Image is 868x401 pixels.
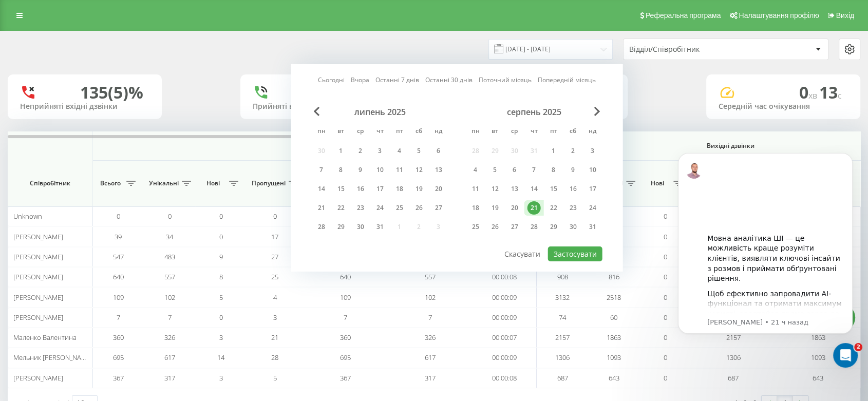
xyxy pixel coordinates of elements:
abbr: вівторок [333,124,349,140]
div: 135 (5)% [80,83,143,102]
div: 25 [469,220,482,234]
div: вт 15 лип 2025 р. [331,181,351,197]
div: вт 5 серп 2025 р. [485,162,505,178]
div: пт 4 лип 2025 р. [390,143,409,159]
span: c [838,90,842,101]
div: чт 10 лип 2025 р. [370,162,390,178]
div: сб 30 серп 2025 р. [563,219,583,235]
span: [PERSON_NAME] [13,373,63,383]
span: Маленко Валентина [13,333,77,342]
div: вт 8 лип 2025 р. [331,162,351,178]
span: 0 [219,313,223,322]
div: 18 [393,182,406,196]
span: 3 [219,333,223,342]
div: чт 14 серп 2025 р. [524,181,544,197]
abbr: субота [565,124,581,140]
span: 102 [425,293,436,302]
span: 695 [113,353,124,362]
div: ср 23 лип 2025 р. [351,200,370,216]
div: вт 22 лип 2025 р. [331,200,351,216]
span: 0 [219,232,223,241]
div: пт 8 серп 2025 р. [544,162,563,178]
div: 19 [488,201,502,215]
span: 1863 [607,333,621,342]
div: ср 9 лип 2025 р. [351,162,370,178]
div: 6 [508,163,521,177]
abbr: четвер [526,124,542,140]
span: Вхідні дзвінки [119,142,510,150]
div: сб 23 серп 2025 р. [563,200,583,216]
div: 4 [469,163,482,177]
div: пт 1 серп 2025 р. [544,143,563,159]
a: Останні 7 днів [375,75,419,85]
div: 25 [393,201,406,215]
div: 5 [488,163,502,177]
span: 5 [273,373,277,383]
span: [PERSON_NAME] [13,232,63,241]
span: 109 [113,293,124,302]
span: 74 [559,313,566,322]
div: сб 2 серп 2025 р. [563,143,583,159]
div: 18 [469,201,482,215]
div: 2 [354,144,367,158]
td: 00:00:08 [473,267,537,287]
span: 326 [425,333,436,342]
span: [PERSON_NAME] [13,293,63,302]
span: 640 [113,272,124,281]
div: 20 [508,201,521,215]
a: Останні 30 днів [425,75,473,85]
span: 2 [854,343,862,351]
div: 14 [315,182,328,196]
span: 7 [168,313,172,322]
span: [PERSON_NAME] [13,313,63,322]
td: 00:00:09 [473,287,537,307]
span: 1093 [607,353,621,362]
div: нд 31 серп 2025 р. [583,219,602,235]
span: 2157 [555,333,570,342]
div: пн 21 лип 2025 р. [312,200,331,216]
span: Next Month [594,107,600,116]
div: 1 [547,144,560,158]
span: [PERSON_NAME] [13,272,63,281]
div: сб 19 лип 2025 р. [409,181,429,197]
div: 23 [354,201,367,215]
span: 102 [164,293,175,302]
span: 617 [425,353,436,362]
span: 60 [610,313,617,322]
td: 00:00:07 [473,328,537,348]
div: нд 10 серп 2025 р. [583,162,602,178]
span: Пропущені [252,179,286,187]
span: Unknown [13,212,42,221]
div: сб 16 серп 2025 р. [563,181,583,197]
span: 0 [168,212,172,221]
div: сб 26 лип 2025 р. [409,200,429,216]
div: 7 [315,163,328,177]
div: 29 [547,220,560,234]
span: 360 [113,333,124,342]
div: пт 22 серп 2025 р. [544,200,563,216]
div: пн 14 лип 2025 р. [312,181,331,197]
div: Середній час очікування [719,102,848,111]
td: 00:00:08 [473,368,537,388]
span: Реферальна програма [646,11,721,20]
span: 687 [557,373,568,383]
div: 28 [527,220,541,234]
div: ср 16 лип 2025 р. [351,181,370,197]
div: 28 [315,220,328,234]
div: чт 24 лип 2025 р. [370,200,390,216]
div: пт 25 лип 2025 р. [390,200,409,216]
div: пт 15 серп 2025 р. [544,181,563,197]
div: 17 [586,182,599,196]
div: 13 [508,182,521,196]
div: 30 [354,220,367,234]
div: 14 [527,182,541,196]
div: 15 [334,182,348,196]
span: 687 [728,373,739,383]
div: 3 [586,144,599,158]
span: 640 [340,272,351,281]
div: 24 [373,201,387,215]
